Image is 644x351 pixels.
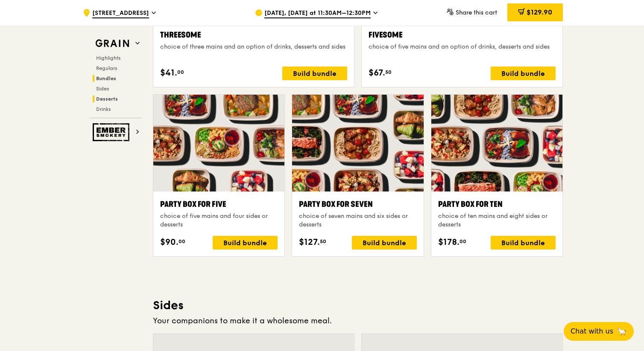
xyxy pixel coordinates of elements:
span: Chat with us [571,326,613,336]
h3: Sides [153,298,563,313]
span: Highlights [96,55,120,61]
span: [DATE], [DATE] at 11:30AM–12:30PM [264,9,371,18]
div: choice of seven mains and six sides or desserts [299,212,416,229]
div: choice of five mains and four sides or desserts [160,212,278,229]
span: $127. [299,236,320,249]
span: 50 [385,69,392,75]
div: Build bundle [491,67,556,80]
span: Share this cart [456,9,497,16]
span: Bundles [96,75,116,81]
button: Chat with us🦙 [564,322,634,341]
div: Party Box for Five [160,198,278,210]
span: Regulars [96,65,117,71]
span: $178. [438,236,460,249]
img: Grain web logo [93,36,132,51]
span: $90. [160,236,179,249]
span: $129.90 [527,8,552,16]
img: Ember Smokery web logo [93,123,132,141]
div: Your companions to make it a wholesome meal. [153,315,563,327]
div: Build bundle [352,236,417,249]
span: Drinks [96,106,111,112]
span: 00 [460,238,466,245]
span: $67. [369,67,385,79]
span: 00 [179,238,185,245]
span: $41. [160,67,177,79]
span: 🦙 [617,326,627,336]
div: Party Box for Seven [299,198,416,210]
div: Build bundle [282,67,347,80]
div: choice of ten mains and eight sides or desserts [438,212,556,229]
span: 00 [177,69,184,75]
div: Fivesome [369,29,556,41]
div: Build bundle [491,236,556,249]
div: choice of three mains and an option of drinks, desserts and sides [160,43,347,51]
span: Sides [96,86,109,92]
span: Desserts [96,96,118,102]
span: 50 [320,238,326,245]
div: Threesome [160,29,347,41]
div: choice of five mains and an option of drinks, desserts and sides [369,43,556,51]
div: Party Box for Ten [438,198,556,210]
div: Build bundle [213,236,278,249]
span: [STREET_ADDRESS] [92,9,149,18]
